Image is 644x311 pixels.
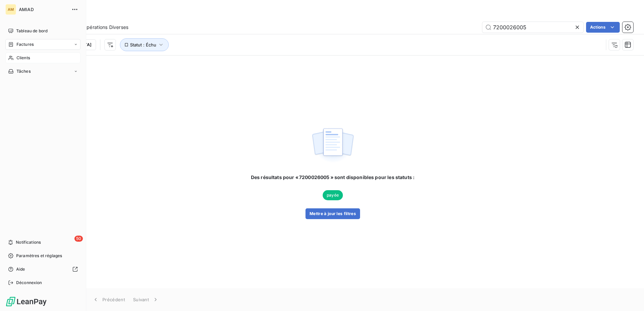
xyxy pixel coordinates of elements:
span: Tâches [17,68,31,74]
span: Aide [16,266,25,272]
span: Tableau de bord [16,28,47,34]
span: AMIAD [19,7,67,12]
img: empty state [311,125,354,166]
button: Statut : Échu [120,38,169,51]
span: Statut : Échu [130,42,156,47]
div: AM [5,4,16,15]
span: Notifications [16,239,41,245]
img: Logo LeanPay [5,296,47,307]
span: Factures [17,41,34,47]
span: Opérations Diverses [83,24,128,31]
span: Déconnexion [16,280,42,286]
button: Suivant [129,292,163,307]
span: payée [323,190,343,200]
button: Mettre à jour les filtres [305,208,360,219]
input: Rechercher [482,22,583,33]
iframe: Intercom live chat [621,288,637,304]
span: Clients [17,55,30,61]
button: Précédent [88,292,129,307]
span: Paramètres et réglages [16,253,62,259]
span: 50 [74,236,83,242]
a: Aide [5,264,80,275]
span: Des résultats pour « 7200026005 » sont disponibles pour les statuts : [251,174,415,181]
button: Actions [586,22,620,33]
